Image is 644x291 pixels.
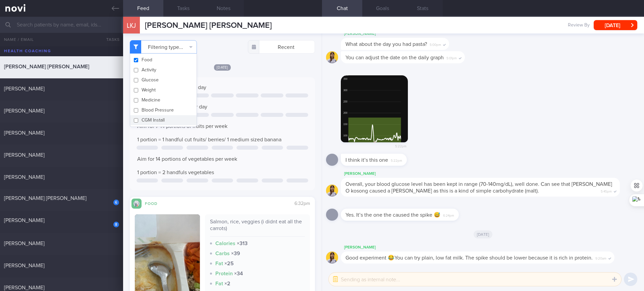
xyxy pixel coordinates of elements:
span: I think it’s this one [345,157,388,163]
span: 5:22pm [395,142,407,149]
span: You can adjust the date on the daily graph [345,55,444,60]
button: Food [130,55,197,65]
span: 5:22pm [391,157,402,163]
span: 5:01pm [446,54,457,61]
strong: Fat [215,281,223,286]
span: Overall, your blood glucose level has been kept in range (70-140mg/dL), well done. Can see that [... [345,181,612,194]
div: 6 [113,200,119,205]
span: [DATE] [474,230,493,238]
span: 6:24pm [443,212,454,218]
span: [PERSON_NAME] [4,174,45,180]
img: Photo by [341,75,408,142]
span: [PERSON_NAME] [4,285,45,290]
button: Weight [130,85,197,95]
div: [PERSON_NAME] [341,30,469,38]
div: [PERSON_NAME] [341,170,640,178]
button: Activity [130,65,197,75]
button: [DATE] [594,20,637,30]
button: CGM Install [130,115,197,125]
div: LKJ [121,13,142,39]
span: [PERSON_NAME] [4,152,45,158]
span: [PERSON_NAME] [4,108,45,114]
span: What about the day you had pasta? [345,42,427,47]
div: Food [142,200,168,206]
span: 5:45pm [601,188,612,194]
div: [PERSON_NAME] [341,243,635,251]
span: [PERSON_NAME] [4,86,45,91]
button: Medicine [130,95,197,105]
span: 5:00pm [430,41,441,47]
button: Tasks [96,33,123,46]
span: 6:32pm [294,201,310,206]
strong: Fat [215,261,223,266]
strong: × 34 [234,271,243,276]
span: [PERSON_NAME] [PERSON_NAME] [145,21,272,29]
strong: × 313 [237,241,248,246]
span: [PERSON_NAME] [4,218,45,223]
span: 1 portion = 2 handfuls vegetables [137,170,214,175]
strong: Carbs [215,251,230,256]
span: [PERSON_NAME] [4,241,45,246]
strong: Protein [215,271,233,276]
span: Good experiment 😂You can try plain, low fat milk. The spike should be lower because it is rich in... [345,255,593,261]
strong: Calories [215,241,235,246]
span: Yes. It’s the one the caused the spike 😅 [345,212,440,218]
span: [PERSON_NAME] [PERSON_NAME] [4,196,87,201]
span: [PERSON_NAME] [4,263,45,268]
strong: × 25 [224,261,234,266]
span: Review By [568,22,590,28]
strong: × 39 [231,251,240,256]
span: 1 portion = 1 handful cut fruits/ berries/ 1 medium sized banana [137,137,281,142]
div: Salmon, rice, veggies (i didnt eat all the carrots) [210,218,305,237]
button: Filtering type... [130,40,197,54]
strong: × 2 [224,281,230,286]
span: [PERSON_NAME] [4,130,45,136]
span: [PERSON_NAME] [PERSON_NAME] [4,64,89,69]
span: Aim for 14 portions of vegetables per week [137,156,237,162]
div: 8 [113,222,119,227]
button: Glucose [130,75,197,85]
span: [DATE] [214,64,231,71]
span: 9:20am [595,254,606,261]
button: Blood Pressure [130,105,197,115]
